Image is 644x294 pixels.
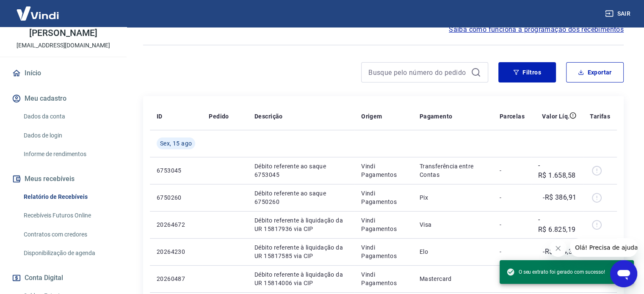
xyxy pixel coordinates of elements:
[361,243,406,260] p: Vindi Pagamentos
[10,170,116,188] button: Meus recebíveis
[10,0,65,26] img: Vindi
[361,270,406,287] p: Vindi Pagamentos
[420,220,486,229] p: Visa
[20,146,116,163] a: Informe de rendimentos
[20,108,116,125] a: Dados da conta
[254,112,283,121] p: Descrição
[10,269,116,287] button: Conta Digital
[157,247,195,256] p: 20264230
[420,275,486,283] p: Mastercard
[254,189,348,206] p: Débito referente ao saque 6750260
[10,89,116,108] button: Meu cadastro
[500,247,525,256] p: -
[420,193,486,202] p: Pix
[550,240,567,257] iframe: Fechar mensagem
[20,188,116,206] a: Relatório de Recebíveis
[157,275,195,283] p: 20260487
[157,193,195,202] p: 6750260
[610,260,637,287] iframe: Botão para abrir a janela de mensagens
[449,25,624,35] a: Saiba como funciona a programação dos recebimentos
[157,166,195,175] p: 6753045
[20,226,116,243] a: Contratos com credores
[17,41,110,50] p: [EMAIL_ADDRESS][DOMAIN_NAME]
[498,62,556,82] button: Filtros
[543,192,576,203] p: -R$ 386,91
[506,268,605,276] span: O seu extrato foi gerado com sucesso!
[420,162,486,179] p: Transferência entre Contas
[20,245,116,262] a: Disponibilização de agenda
[20,207,116,224] a: Recebíveis Futuros Online
[10,64,116,82] a: Início
[420,112,453,121] p: Pagamento
[500,166,525,175] p: -
[543,247,576,257] p: -R$ 764,32
[157,112,163,121] p: ID
[603,6,634,22] button: Sair
[20,127,116,144] a: Dados de login
[157,220,195,229] p: 20264672
[254,216,348,233] p: Débito referente à liquidação da UR 15817936 via CIP
[500,220,525,229] p: -
[368,66,467,79] input: Busque pelo número do pedido
[254,270,348,287] p: Débito referente à liquidação da UR 15814006 via CIP
[361,189,406,206] p: Vindi Pagamentos
[361,216,406,233] p: Vindi Pagamentos
[542,112,569,121] p: Valor Líq.
[5,6,71,13] span: Olá! Precisa de ajuda?
[500,193,525,202] p: -
[160,139,192,148] span: Sex, 15 ago
[566,62,624,82] button: Exportar
[570,238,637,257] iframe: Mensagem da empresa
[420,247,486,256] p: Elo
[209,112,229,121] p: Pedido
[254,162,348,179] p: Débito referente ao saque 6753045
[361,162,406,179] p: Vindi Pagamentos
[361,112,382,121] p: Origem
[538,160,576,181] p: -R$ 1.658,58
[590,112,610,121] p: Tarifas
[29,29,97,38] p: [PERSON_NAME]
[500,112,525,121] p: Parcelas
[538,214,576,235] p: -R$ 6.825,19
[254,243,348,260] p: Débito referente à liquidação da UR 15817585 via CIP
